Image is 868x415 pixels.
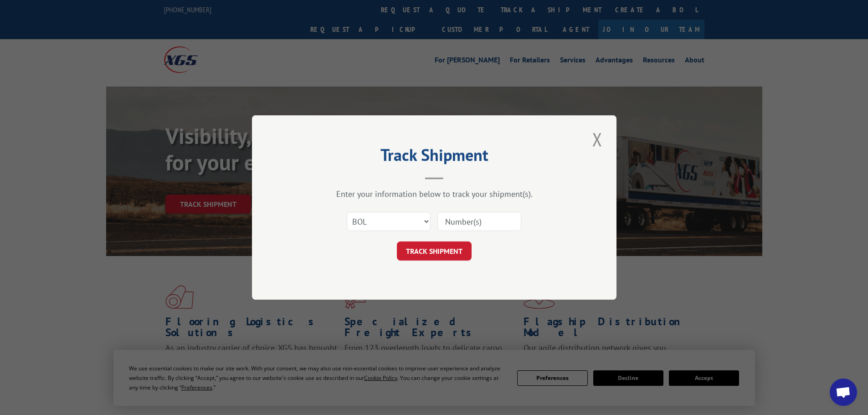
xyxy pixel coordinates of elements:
a: Open chat [830,379,857,406]
button: TRACK SHIPMENT [397,241,472,261]
button: Close modal [590,127,605,152]
input: Number(s) [437,212,521,231]
div: Enter your information below to track your shipment(s). [298,189,571,199]
h2: Track Shipment [298,149,571,166]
